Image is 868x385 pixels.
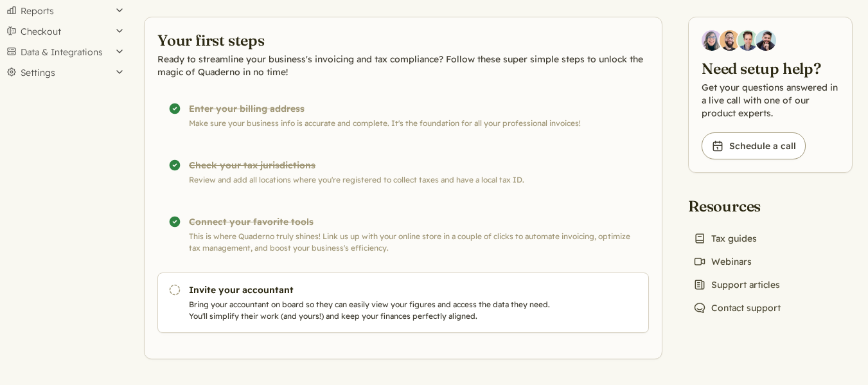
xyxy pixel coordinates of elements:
[702,58,839,78] h2: Need setup help?
[702,30,722,51] img: Diana Carrasco, Account Executive at Quaderno
[688,196,786,216] h2: Resources
[702,132,806,159] a: Schedule a call
[688,229,762,247] a: Tax guides
[688,276,785,294] a: Support articles
[189,283,552,296] h3: Invite your accountant
[157,53,649,78] p: Ready to streamline your business's invoicing and tax compliance? Follow these super simple steps...
[702,81,839,120] p: Get your questions answered in a live call with one of our product experts.
[157,30,649,50] h2: Your first steps
[738,30,758,51] img: Ivo Oltmans, Business Developer at Quaderno
[720,30,740,51] img: Jairo Fumero, Account Executive at Quaderno
[189,299,552,322] p: Bring your accountant on board so they can easily view your figures and access the data they need...
[688,299,786,317] a: Contact support
[688,253,757,271] a: Webinars
[756,30,776,51] img: Javier Rubio, DevRel at Quaderno
[157,273,649,333] a: Invite your accountant Bring your accountant on board so they can easily view your figures and ac...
